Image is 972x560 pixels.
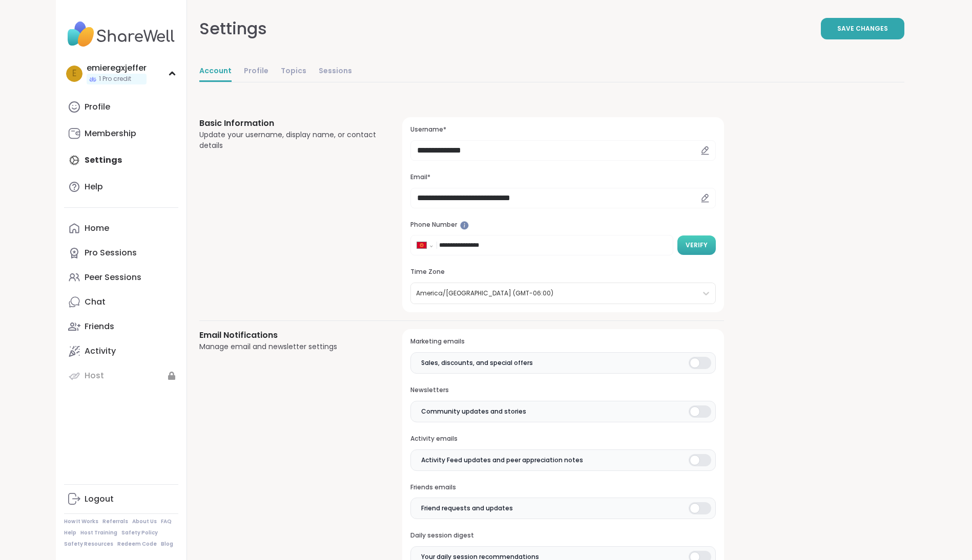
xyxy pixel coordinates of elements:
div: Help [85,181,103,192]
img: ShareWell Nav Logo [64,16,178,52]
div: Host [85,370,104,381]
a: Referrals [102,518,128,525]
span: e [72,67,76,80]
div: Settings [199,16,267,41]
span: Community updates and stories [421,407,526,416]
span: Save Changes [837,24,888,33]
a: Activity [64,339,178,363]
a: Pro Sessions [64,241,178,265]
a: Home [64,216,178,241]
a: Membership [64,121,178,146]
a: Logout [64,487,178,511]
h3: Phone Number [410,221,715,229]
button: Save Changes [821,18,904,39]
div: Activity [85,346,116,357]
div: Profile [85,101,110,113]
a: Profile [64,95,178,119]
a: How It Works [64,518,98,525]
h3: Newsletters [410,386,715,395]
h3: Username* [410,125,715,134]
div: Home [85,223,109,234]
div: Logout [85,493,114,505]
h3: Email* [410,173,715,182]
span: Activity Feed updates and peer appreciation notes [421,456,583,465]
a: Chat [64,290,178,314]
a: Friends [64,314,178,339]
div: Pro Sessions [85,247,137,259]
button: Verify [677,235,716,255]
a: FAQ [161,518,172,525]
span: Friend requests and updates [421,504,513,513]
iframe: Spotlight [460,221,469,230]
div: Peer Sessions [85,272,141,283]
a: Account [199,61,232,82]
h3: Friends emails [410,483,715,492]
a: Profile [244,61,268,82]
a: Help [64,175,178,199]
div: Membership [85,128,136,139]
a: Safety Policy [121,529,158,536]
span: 1 Pro credit [99,75,131,83]
a: Safety Resources [64,541,113,548]
a: About Us [132,518,157,525]
a: Topics [281,61,306,82]
a: Peer Sessions [64,265,178,290]
div: emieregxjeffer [87,62,147,74]
h3: Basic Information [199,117,378,130]
a: Sessions [319,61,352,82]
span: Sales, discounts, and special offers [421,358,533,368]
h3: Daily session digest [410,531,715,540]
h3: Activity emails [410,435,715,443]
h3: Marketing emails [410,337,715,346]
div: Update your username, display name, or contact details [199,130,378,151]
div: Chat [85,296,106,308]
a: Help [64,529,76,536]
a: Redeem Code [117,541,157,548]
a: Host Training [80,529,117,536]
span: Verify [686,241,708,250]
div: Manage email and newsletter settings [199,341,378,352]
a: Blog [161,541,173,548]
h3: Email Notifications [199,329,378,341]
div: Friends [85,321,114,332]
h3: Time Zone [410,268,715,276]
a: Host [64,363,178,388]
